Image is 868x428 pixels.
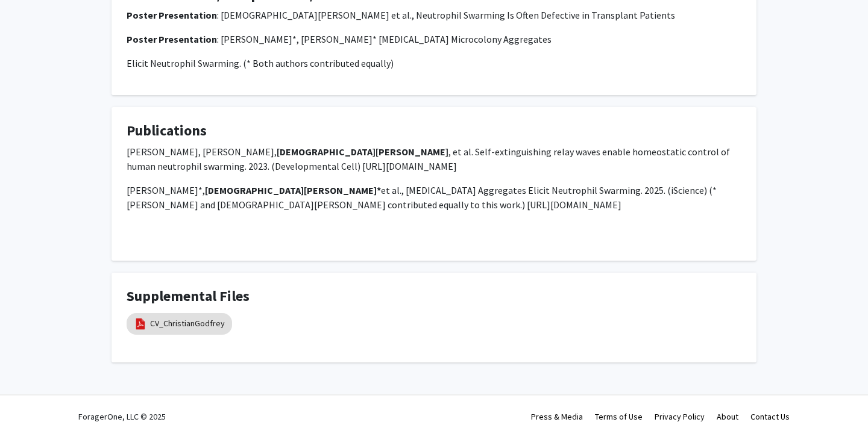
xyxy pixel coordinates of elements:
a: Press & Media [531,411,583,422]
a: Terms of Use [595,411,643,422]
h4: Supplemental Files [127,288,741,305]
iframe: Chat [9,374,51,419]
img: pdf_icon.png [134,317,147,330]
strong: Poster Presentation [127,33,217,45]
p: : [PERSON_NAME]*, [PERSON_NAME]* [MEDICAL_DATA] Microcolony Aggregates [127,32,741,46]
a: Contact Us [750,411,790,422]
strong: [DEMOGRAPHIC_DATA][PERSON_NAME]* [205,184,381,196]
p: [PERSON_NAME]*, et al., [MEDICAL_DATA] Aggregates Elicit Neutrophil Swarming. 2025. (iScience) (*... [127,183,741,212]
p: : [DEMOGRAPHIC_DATA][PERSON_NAME] et al., Neutrophil Swarming Is Often Defective in Transplant Pa... [127,8,741,22]
h4: Publications [127,122,741,140]
strong: Poster Presentation [127,9,217,21]
a: Privacy Policy [655,411,705,422]
p: [PERSON_NAME], [PERSON_NAME], , et al. Self-extinguishing relay waves enable homeostatic control ... [127,144,741,173]
p: Elicit Neutrophil Swarming. (* Both authors contributed equally) [127,56,741,70]
a: CV_ChristianGodfrey [150,317,225,330]
strong: [DEMOGRAPHIC_DATA][PERSON_NAME] [277,146,448,158]
a: About [717,411,738,422]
